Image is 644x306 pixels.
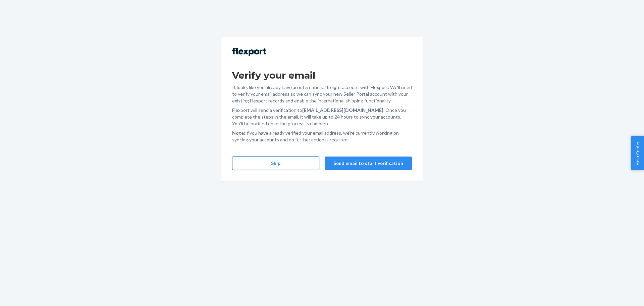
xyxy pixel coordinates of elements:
[232,157,319,170] button: Skip
[631,136,644,170] button: Help Center
[232,84,412,104] p: It looks like you already have an international freight account with Flexport. We'll need to veri...
[232,48,266,56] img: Flexport logo
[325,157,412,170] button: Send email to start verification
[302,107,383,113] strong: [EMAIL_ADDRESS][DOMAIN_NAME]
[232,69,412,81] h1: Verify your email
[232,130,412,143] p: If you have already verified your email address, we're currently working on syncing your accounts...
[232,107,412,127] p: Flexport will send a verification to . Once you complete the steps in the email, it will take up ...
[232,130,245,136] strong: Note:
